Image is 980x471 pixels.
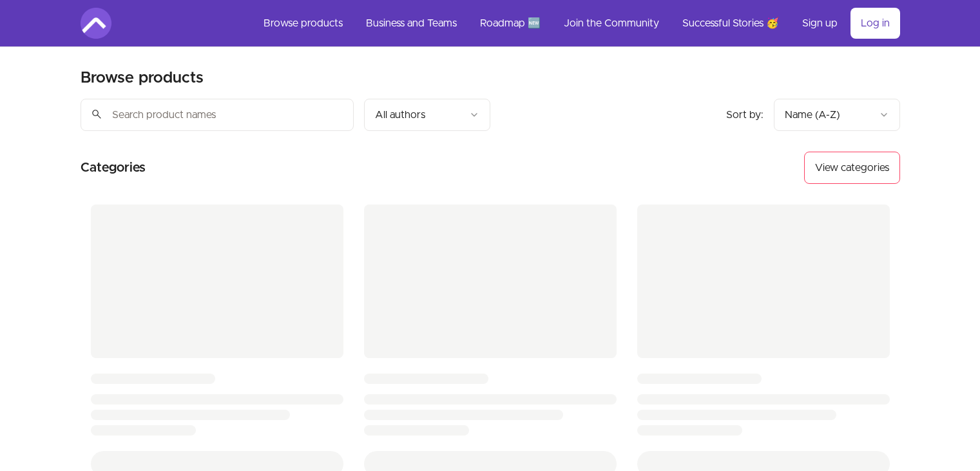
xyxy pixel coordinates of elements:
input: Search product names [81,99,354,131]
a: Sign up [792,8,848,39]
img: Amigoscode logo [81,8,111,39]
a: Successful Stories 🥳 [672,8,789,39]
a: Browse products [253,8,353,39]
h1: Browse products [81,68,204,88]
h2: Categories [81,152,146,184]
span: search [91,105,102,123]
a: Join the Community [553,8,669,39]
button: Product sort options [774,99,900,131]
span: Sort by: [726,110,764,120]
a: Business and Teams [356,8,467,39]
button: View categories [804,152,900,184]
a: Roadmap 🆕 [470,8,551,39]
a: Log in [850,8,900,39]
button: Filter by author [364,99,490,131]
nav: Main [253,8,900,39]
